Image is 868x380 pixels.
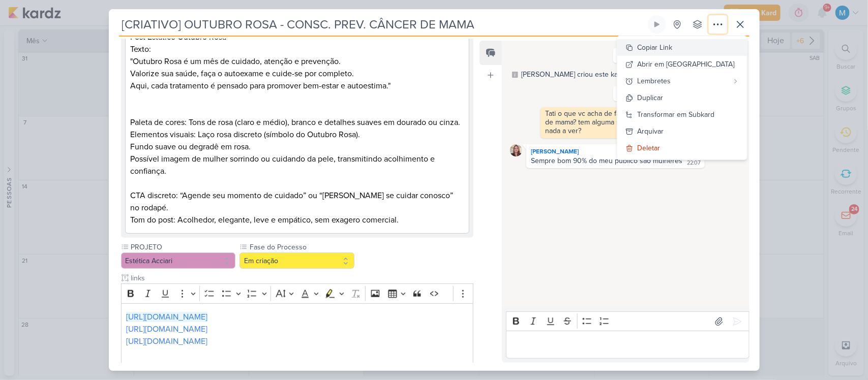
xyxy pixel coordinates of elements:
[130,116,464,141] p: Paleta de cores: Tons de rosa (claro e médio), branco e detalhes suaves em dourado ou cinza. Elem...
[653,20,661,28] div: Ligar relógio
[638,42,673,53] div: Copiar Link
[506,311,749,331] div: Editor toolbar
[125,23,470,234] div: Editor editing area: main
[617,39,747,56] button: Copiar Link
[617,56,747,73] button: Abrir em [GEOGRAPHIC_DATA]
[528,146,703,156] div: [PERSON_NAME]
[130,177,464,214] p: CTA discreto: “Agende seu momento de cuidado” ou “[PERSON_NAME] se cuidar conosco” no rodapé.
[617,89,747,106] button: Duplicar
[638,126,664,137] div: Arquivar
[126,336,207,346] a: [URL][DOMAIN_NAME]
[130,214,464,226] p: Tom do post: Acolhedor, elegante, leve e empático, sem exagero comercial.
[545,109,739,135] div: Tati o que vc acha de falarmos sobre prevenção do câncer de mama? tem alguma sinergia com seu tra...
[617,73,747,89] button: Lembretes
[130,153,464,177] p: Possível imagem de mulher sorrindo ou cuidando da pele, transmitindo acolhimento e confiança.
[119,15,646,34] input: Kard Sem Título
[638,59,735,70] div: Abrir em [GEOGRAPHIC_DATA]
[130,55,464,92] p: "Outubro Rosa é um mês de cuidado, atenção e prevenção. Valorize sua saúde, faça o autoexame e cu...
[617,140,747,156] button: Deletar
[531,156,682,165] div: Sempre bom 90% do meu público são mulheres
[521,69,624,80] div: [PERSON_NAME] criou este kard
[126,324,207,334] a: [URL][DOMAIN_NAME]
[510,144,522,156] img: Tatiane Acciari
[130,141,464,153] p: Fundo suave ou degradê em rosa.
[638,143,661,153] div: Deletar
[129,273,474,283] input: Texto sem título
[638,92,664,103] div: Duplicar
[130,242,236,252] label: PROJETO
[121,303,474,368] div: Editor editing area: main
[126,312,207,322] a: [URL][DOMAIN_NAME]
[617,106,747,123] button: Transformar em Subkard
[687,159,701,167] div: 22:07
[638,76,729,86] div: Lembretes
[506,331,749,359] div: Editor editing area: main
[617,123,747,140] button: Arquivar
[638,109,715,120] div: Transformar em Subkard
[249,242,354,252] label: Fase do Processo
[121,252,236,269] button: Estética Acciari
[121,283,474,303] div: Editor toolbar
[130,43,464,55] p: Texto:
[240,252,354,269] button: Em criação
